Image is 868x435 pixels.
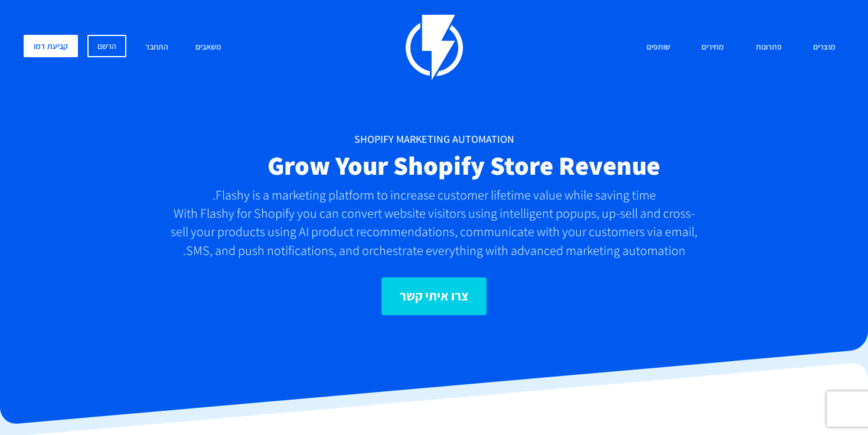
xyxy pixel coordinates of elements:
[804,35,844,60] a: מוצרים
[187,35,230,60] a: משאבים
[87,35,126,57] a: הרשם
[169,186,699,260] p: Flashy is a marketing platform to increase customer lifetime value while saving time. With Flashy...
[381,277,487,315] a: צרו איתי קשר
[24,35,78,57] a: קביעת דמו
[747,35,791,60] a: פתרונות
[24,133,844,145] h1: SHOPIFY MARKETING AUTOMATION
[136,35,177,60] a: התחבר
[24,151,844,180] h2: Grow Your Shopify Store Revenue
[638,35,679,60] a: שותפים
[693,35,733,60] a: מחירים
